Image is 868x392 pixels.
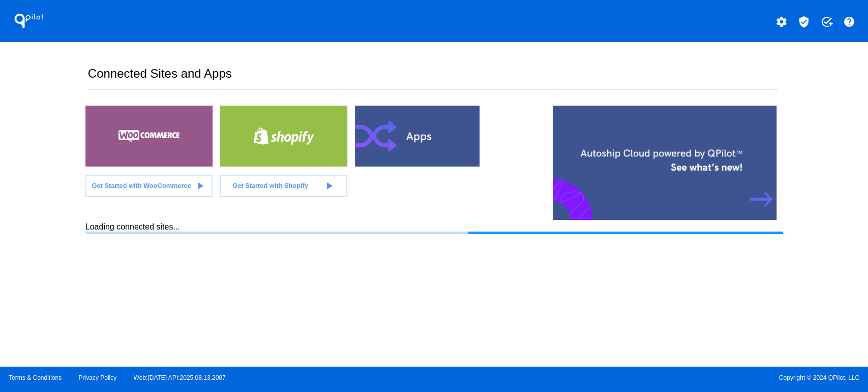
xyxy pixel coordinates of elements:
[843,16,855,28] mat-icon: help
[322,180,335,192] mat-icon: play_arrow
[85,175,213,197] a: Get Started with WooCommerce
[134,374,226,381] a: Web:[DATE] API:2025.08.13.2007
[232,182,308,189] span: Get Started with Shopify
[79,374,117,381] a: Privacy Policy
[820,16,832,28] mat-icon: add_task
[443,374,859,381] span: Copyright © 2024 QPilot, LLC
[194,180,206,192] mat-icon: play_arrow
[798,16,810,28] mat-icon: verified_user
[9,374,62,381] a: Terms & Conditions
[88,67,777,89] h2: Connected Sites and Apps
[85,222,783,234] div: Loading connected sites...
[220,175,347,197] a: Get Started with Shopify
[9,11,49,31] h1: QPilot
[775,16,788,28] mat-icon: settings
[92,182,191,189] span: Get Started with WooCommerce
